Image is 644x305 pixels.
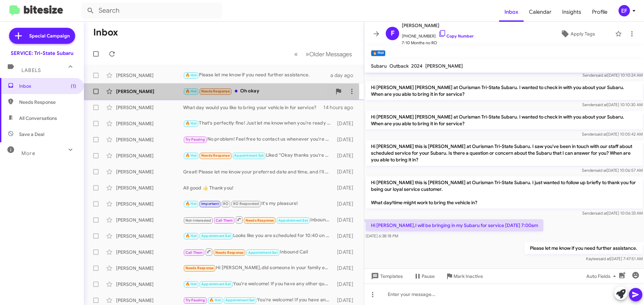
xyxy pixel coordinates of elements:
div: [PERSON_NAME] [116,233,183,239]
div: You're welcome! If you have any other questions or need further assistance, feel free to ask. See... [183,280,334,288]
div: Great! Please let me know your preferred date and time, and I'll schedule your appointment. [183,168,334,175]
div: [PERSON_NAME] [116,72,183,79]
button: Mark Inactive [440,270,488,282]
span: Needs Response [246,218,274,223]
div: [DATE] [334,136,359,143]
span: Auto Fields [586,270,619,282]
div: [PERSON_NAME] [116,297,183,304]
span: Call Them [216,218,233,223]
span: Kaylee [DATE] 7:47:51 AM [586,256,643,261]
small: 🔥 Hot [371,50,385,56]
div: [PERSON_NAME] [116,88,183,95]
button: Auto Fields [581,270,624,282]
span: 🔥 Hot [185,73,197,77]
div: [DATE] [334,201,359,207]
span: Appointment Set [248,250,278,255]
span: Inbox [19,83,76,89]
div: [PERSON_NAME] [116,281,183,288]
div: [DATE] [334,281,359,288]
span: Templates [370,270,403,282]
div: EF [619,5,630,16]
span: Needs Response [19,99,76,105]
span: Sender [DATE] 10:06:33 AM [582,211,643,216]
span: » [306,50,309,58]
span: 🔥 Hot [185,202,197,206]
span: RO Responded [233,202,259,206]
p: Hi [PERSON_NAME] [PERSON_NAME] at Ourisman Tri-State Subaru. I wanted to check in with you about ... [366,81,643,100]
button: Previous [290,47,302,61]
span: Subaru [371,63,387,69]
span: Mark Inactive [453,270,483,282]
button: Templates [364,270,408,282]
span: Appointment Set [201,282,231,286]
span: 🔥 Hot [209,298,221,302]
div: No problem! Feel free to contact us whenever you're ready to schedule for service. We're here to ... [183,136,334,143]
div: Please let me know if you need further assistance. [183,71,330,79]
button: Next [302,47,356,61]
div: [PERSON_NAME] [116,249,183,255]
span: Sender [DATE] 10:05:42 AM [582,132,643,137]
span: Appointment Set [234,153,264,158]
a: Copy Number [438,33,474,39]
div: That's perfectly fine! Just let me know when you're ready to schedule your appointment, and I'll ... [183,120,334,127]
div: [DATE] [334,265,359,272]
div: [DATE] [334,297,359,304]
span: More [21,150,35,156]
span: 🔥 Hot [185,89,197,93]
div: What day would you like to bring your vehicle in for service? [183,104,323,111]
span: Needs Response [185,266,214,270]
div: You're welcome! If you have any other questions or need further assistance, feel free to ask. [183,296,334,304]
span: said at [596,73,607,78]
button: Pause [408,270,440,282]
div: [PERSON_NAME] [116,104,183,111]
span: Important [201,202,219,206]
div: [DATE] [334,120,359,127]
span: said at [595,211,607,216]
span: 🔥 Hot [185,234,197,238]
div: [PERSON_NAME] [116,152,183,159]
div: SERVICE: Tri-State Subaru [11,50,73,57]
p: Please let me know if you need further assistance. [525,242,643,254]
h1: Inbox [93,27,118,38]
span: [PHONE_NUMBER] [402,29,474,40]
span: Appointment Set [225,298,255,302]
span: Call Them [185,250,203,255]
a: Insights [557,2,587,22]
a: Special Campaign [9,28,75,44]
a: Calendar [524,2,557,22]
span: said at [595,132,607,137]
span: 🔥 Hot [185,121,197,126]
div: [PERSON_NAME] [116,184,183,191]
div: [DATE] [334,168,359,175]
input: Search [81,3,222,19]
span: Special Campaign [29,32,70,39]
span: Needs Response [201,89,230,93]
span: All Conversations [19,115,57,122]
span: Sender [DATE] 10:10:24 AM [583,73,643,78]
div: [PERSON_NAME] [116,201,183,207]
span: 7-10 Months no RO [402,40,474,46]
span: said at [595,102,607,107]
span: Inbox [499,2,524,22]
span: [PERSON_NAME] [425,63,463,69]
p: Hi [PERSON_NAME] this is [PERSON_NAME] at Ourisman Tri-State Subaru. I just wanted to follow up b... [366,176,643,209]
span: 2024 [411,63,423,69]
div: It's my pleasure! [183,200,334,208]
span: RO [223,202,228,206]
span: Appointment Set [201,234,231,238]
div: [DATE] [334,217,359,223]
div: Hi [PERSON_NAME],did someone in your family ever work at Sears? [183,264,334,272]
span: Try Pausing [185,298,205,302]
div: [DATE] [334,152,359,159]
div: [PERSON_NAME] [116,136,183,143]
div: Inbound Call [183,248,334,256]
span: said at [595,168,607,173]
span: Pause [422,270,435,282]
p: Hi [PERSON_NAME] this is [PERSON_NAME] at Ourisman Tri-State Subaru. I saw you've been in touch w... [366,140,643,166]
span: [PERSON_NAME] [402,21,474,29]
span: Older Messages [309,51,352,58]
span: Not-Interested [185,218,211,223]
div: Liked “Okay thanks you're all set. For the detailing, we ask that you make sure everything is tak... [183,152,334,159]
